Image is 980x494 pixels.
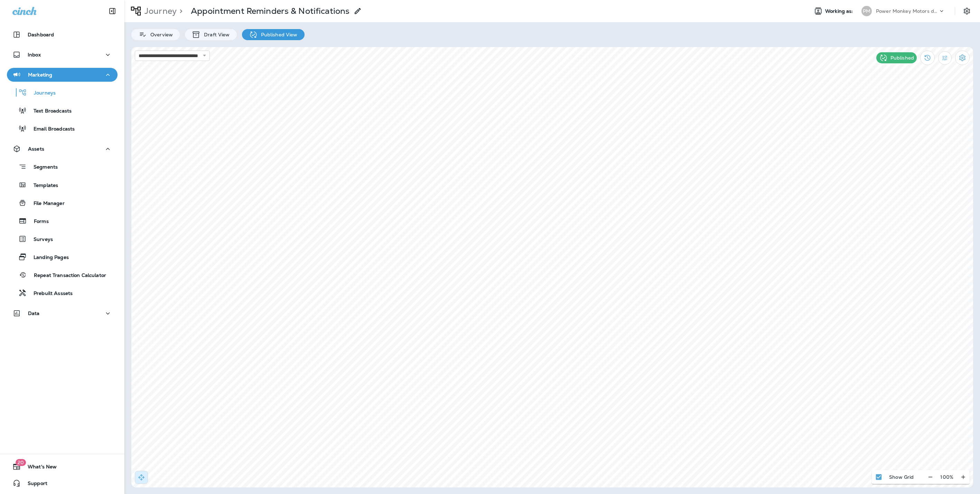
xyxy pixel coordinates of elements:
[889,474,914,480] p: Show Grid
[7,306,118,320] button: Data
[7,159,118,174] button: Segments
[27,290,73,297] p: Prebuilt Asssets
[21,464,57,472] span: What's New
[177,6,183,16] p: >
[890,55,914,61] p: Published
[147,32,173,37] p: Overview
[21,480,47,489] span: Support
[861,6,872,16] div: PM
[27,272,106,279] p: Repeat Transaction Calculator
[940,474,953,480] p: 100 %
[7,460,118,474] button: 20What's New
[27,200,65,207] p: File Manager
[7,103,118,118] button: Text Broadcasts
[27,218,49,225] p: Forms
[7,68,118,82] button: Marketing
[938,51,952,65] button: Filter Statistics
[28,146,44,152] p: Assets
[7,268,118,282] button: Repeat Transaction Calculator
[7,196,118,210] button: File Manager
[16,459,26,466] span: 20
[7,286,118,300] button: Prebuilt Asssets
[27,254,69,261] p: Landing Pages
[876,8,938,14] p: Power Monkey Motors dba Grease Monkey 1120
[955,51,970,65] button: Settings
[27,236,53,243] p: Surveys
[28,52,41,57] p: Inbox
[27,90,56,97] p: Journeys
[27,164,58,171] p: Segments
[7,85,118,100] button: Journeys
[825,8,855,14] span: Working as:
[27,108,72,115] p: Text Broadcasts
[258,32,298,37] p: Published View
[920,51,935,65] button: View Changelog
[103,4,122,18] button: Collapse Sidebar
[7,48,118,62] button: Inbox
[7,28,118,42] button: Dashboard
[961,5,973,17] button: Settings
[28,311,40,316] p: Data
[7,232,118,246] button: Surveys
[27,182,58,189] p: Templates
[28,72,52,78] p: Marketing
[142,6,177,16] p: Journey
[7,476,118,490] button: Support
[191,6,349,16] p: Appointment Reminders & Notifications
[7,178,118,192] button: Templates
[7,250,118,264] button: Landing Pages
[200,32,230,37] p: Draft View
[7,142,118,156] button: Assets
[27,126,75,133] p: Email Broadcasts
[7,214,118,228] button: Forms
[7,121,118,136] button: Email Broadcasts
[28,32,54,37] p: Dashboard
